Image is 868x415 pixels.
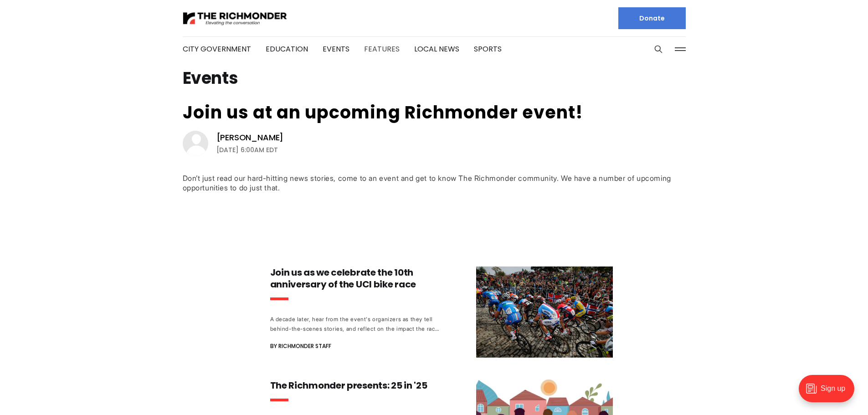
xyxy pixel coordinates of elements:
a: City Government [183,44,251,54]
a: Join us as we celebrate the 10th anniversary of the UCI bike race A decade later, hear from the e... [270,266,613,358]
a: Local News [414,44,459,54]
div: A decade later, hear from the event's organizers as they tell behind-the-scenes stories, and refl... [270,314,440,333]
h3: The Richmonder presents: 25 in '25 [270,379,440,391]
button: Search this site [652,42,665,56]
a: Education [266,44,308,54]
img: Join us as we celebrate the 10th anniversary of the UCI bike race [476,266,613,358]
a: Sports [474,44,502,54]
div: Don’t just read our hard-hitting news stories, come to an event and get to know The Richmonder co... [183,174,686,193]
span: By Richmonder Staff [270,341,331,352]
h3: Join us as we celebrate the 10th anniversary of the UCI bike race [270,266,440,290]
time: [DATE] 6:00AM EDT [216,144,278,155]
iframe: portal-trigger [791,370,868,415]
h1: Events [183,71,686,86]
a: Features [364,44,400,54]
a: Join us at an upcoming Richmonder event! [183,100,584,124]
a: Donate [618,7,686,29]
a: Events [323,44,349,54]
a: [PERSON_NAME] [216,132,284,143]
img: The Richmonder [183,10,288,26]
